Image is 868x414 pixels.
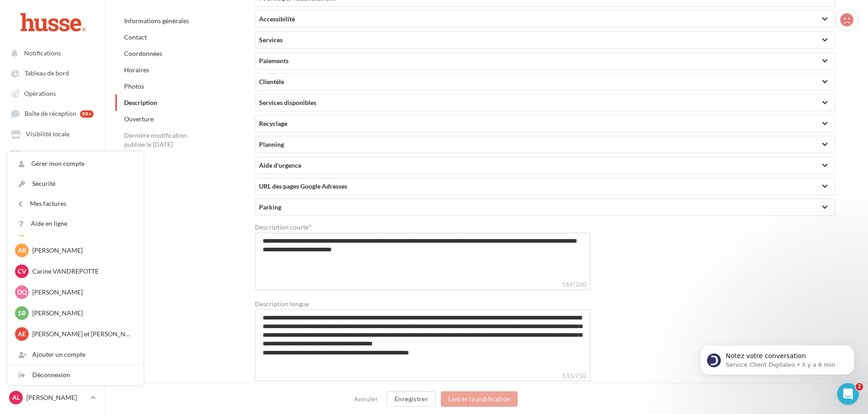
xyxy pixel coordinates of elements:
[5,166,99,182] a: Équipe
[44,9,128,15] h1: Service Client Digitaleo
[26,130,70,138] span: Visibilité locale
[18,329,26,339] span: Ae
[14,298,21,305] button: Sélectionneur d’emoji
[80,110,94,118] div: 99+
[26,5,40,20] img: Profile image for Service Client Digitaleo
[7,131,149,196] div: Si vous avez encore besoin d’aide pour résoudre le problème d’autorisation révoquée, je suis à vo...
[5,85,99,101] a: Opérations
[107,253,120,266] span: Formidable
[160,4,176,20] div: Fermer
[686,326,868,389] iframe: Intercom notifications message
[7,110,103,130] div: Cela vous a-t-il été utile ?
[32,246,132,255] p: [PERSON_NAME]
[18,267,26,276] span: CV
[856,383,863,390] span: 2
[259,98,831,107] div: Services disponibles
[5,186,99,203] a: Campagnes
[15,137,142,190] div: Si vous avez encore besoin d’aide pour résoudre le problème d’autorisation révoquée, je suis à vo...
[22,253,35,266] span: Terrible
[259,140,831,149] div: Planning
[43,253,56,266] span: Mauvais
[8,154,143,174] a: Gérer mon compte
[124,17,189,25] a: Informations générales
[15,202,142,220] div: Que pensez-vous du service de Service Client Digitaleo ?
[17,236,125,247] div: Notez votre conversation
[86,253,99,266] span: Très bien
[5,146,99,162] a: Médiathèque
[43,298,50,305] button: Télécharger la pièce jointe
[74,97,81,104] a: Source reference 9275470:
[83,97,90,104] a: Source reference 9275433:
[259,56,831,65] div: Paiements
[12,393,20,402] span: AL
[7,131,175,197] div: Service Client Digitaleo dit…
[5,45,95,61] button: Notifications
[387,391,436,407] button: Enregistrer
[124,66,149,74] a: Horaires
[24,90,56,97] span: Opérations
[29,298,36,305] button: Sélectionneur de fichier gif
[32,288,132,297] p: [PERSON_NAME]
[15,33,167,105] div: Pour rétablir l’association, cliquez sur « Configurer » dans notre interface, puis suivez les éta...
[15,116,96,125] div: Cela vous a-t-il été utile ?
[7,389,97,406] a: AL [PERSON_NAME]
[124,99,157,106] a: Description
[8,365,143,385] div: Déconnexion
[32,309,132,318] p: [PERSON_NAME]
[8,344,143,364] div: Ajouter un compte
[124,82,144,90] a: Photos
[18,309,26,318] span: Sb
[259,161,831,170] div: Aide d'urgence
[65,253,77,266] span: OK
[124,115,154,123] a: Ouverture
[5,65,99,81] a: Tableau de bord
[7,197,175,226] div: Service Client Digitaleo dit…
[259,119,831,128] div: Recyclage
[26,393,87,402] p: [PERSON_NAME]
[837,383,859,405] iframe: Intercom live chat
[350,394,382,404] button: Annuler
[124,33,147,41] a: Contact
[24,49,61,57] span: Notifications
[24,150,61,158] span: Médiathèque
[255,301,309,307] label: Description longue
[8,214,143,234] a: Aide en ligne
[58,298,65,305] button: Start recording
[259,182,831,191] div: URL des pages Google Adresses
[7,226,175,297] div: Service Client Digitaleo dit…
[255,280,590,290] label: 169/200
[32,267,132,276] p: Carine VANDREPOTTE
[8,194,143,214] a: Mes factures
[115,127,197,162] div: Dernière modification publiée le [DATE] 06:30
[156,294,170,309] button: Envoyer un message…
[5,125,99,142] a: Visibilité locale
[255,223,590,230] label: Description courte
[142,4,160,21] button: Accueil
[259,35,831,45] div: Services
[8,279,174,294] textarea: Envoyer un message...
[17,288,27,297] span: DQ
[7,110,175,131] div: Service Client Digitaleo dit…
[18,246,26,255] span: AR
[32,329,132,339] p: [PERSON_NAME] et [PERSON_NAME]
[259,203,831,212] div: Parking
[259,15,831,24] div: Accessibilité
[6,4,23,21] button: go back
[441,391,518,407] button: Lancer la publication
[5,105,99,122] a: Boîte de réception 99+
[25,70,69,77] span: Tableau de bord
[255,371,590,381] label: 533/750
[8,174,143,194] a: Sécurité
[25,110,76,118] span: Boîte de réception
[259,77,831,86] div: Clientèle
[7,197,149,225] div: Que pensez-vous du service de Service Client Digitaleo ?
[124,50,162,57] a: Coordonnées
